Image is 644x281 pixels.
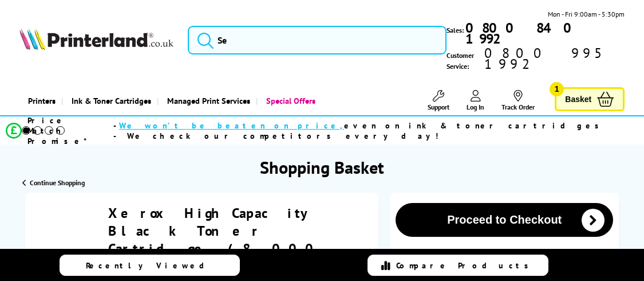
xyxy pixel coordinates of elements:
a: Ink & Toner Cartridges [61,86,157,115]
a: Printers [19,86,61,115]
span: We won’t be beaten on price, [119,120,344,131]
a: 0800 840 1992 [464,22,625,44]
a: Managed Print Services [157,86,256,115]
span: 1 [550,82,564,96]
a: Log In [467,90,484,111]
span: Compare Products [396,260,535,271]
a: Basket 1 [555,87,625,112]
h1: Shopping Basket [260,156,384,178]
a: Xerox High Capacity Black Toner Cartridge (8,000 Pages) [108,204,322,275]
span: Customer Service: [447,48,625,72]
a: Track Order [501,90,535,111]
span: Mon - Fri 9:00am - 5:30pm [548,9,625,19]
li: modal_Promise [6,120,613,140]
span: Log In [467,103,484,111]
span: Basket [565,92,591,107]
a: Printerland Logo [19,28,174,52]
b: 0800 840 1992 [465,19,580,48]
span: Price Match Promise* [27,115,113,146]
input: Se [188,26,447,54]
span: Support [428,103,449,111]
span: Ink & Toner Cartridges [72,86,151,115]
span: Continue Shopping [30,178,85,187]
button: Proceed to Checkout [396,203,613,237]
a: Compare Products [368,255,548,276]
div: - even on ink & toner cartridges - We check our competitors every day! [113,120,613,141]
span: 0800 995 1992 [483,48,625,69]
a: Support [428,90,449,111]
a: Recently Viewed [60,255,240,276]
a: Special Offers [256,86,321,115]
img: Printerland Logo [19,28,174,50]
a: Continue Shopping [22,178,85,187]
span: Sales: [447,25,464,36]
span: Recently Viewed [86,260,216,271]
